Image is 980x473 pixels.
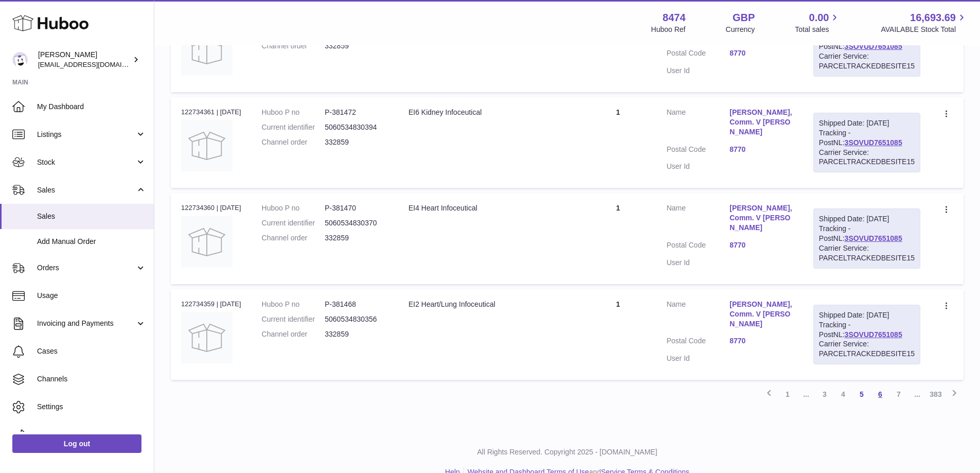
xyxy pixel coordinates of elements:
[845,138,902,147] a: 3SOVUD7651085
[408,108,569,117] div: EI6 Kidney Infoceutical
[325,137,388,147] dd: 332859
[37,157,135,167] span: Stock
[325,314,388,324] dd: 5060534830356
[667,300,730,331] dt: Name
[651,25,686,34] div: Huboo Ref
[325,329,388,339] dd: 332859
[262,218,325,228] dt: Current identifier
[262,329,325,339] dt: Channel order
[926,385,945,404] a: 383
[667,108,730,139] dt: Name
[325,233,388,243] dd: 332859
[262,203,325,213] dt: Huboo P no
[580,193,656,284] td: 1
[667,336,730,348] dt: Postal Code
[163,447,972,457] p: All Rights Reserved. Copyright 2025 - [DOMAIN_NAME]
[262,41,325,51] dt: Channel order
[181,300,241,309] div: 122734359 | [DATE]
[819,339,915,359] div: Carrier Service: PARCELTRACKEDBESITE15
[580,289,656,380] td: 1
[325,203,388,213] dd: P-381470
[37,291,146,301] span: Usage
[37,319,135,328] span: Invoicing and Payments
[813,208,920,268] div: Tracking - PostNL:
[729,203,793,233] a: [PERSON_NAME], Comm. V [PERSON_NAME]
[181,108,241,117] div: 122734361 | [DATE]
[667,354,730,363] dt: User Id
[325,300,388,309] dd: P-381468
[37,402,146,412] span: Settings
[667,258,730,268] dt: User Id
[729,48,793,58] a: 8770
[809,11,829,25] span: 0.00
[663,11,686,25] strong: 8474
[12,434,141,453] a: Log out
[262,108,325,117] dt: Huboo P no
[729,108,793,137] a: [PERSON_NAME], Comm. V [PERSON_NAME]
[325,41,388,51] dd: 332859
[37,212,146,221] span: Sales
[667,203,730,235] dt: Name
[667,145,730,157] dt: Postal Code
[819,310,915,320] div: Shipped Date: [DATE]
[729,300,793,329] a: [PERSON_NAME], Comm. V [PERSON_NAME]
[37,263,135,273] span: Orders
[778,385,797,404] a: 1
[667,162,730,171] dt: User Id
[325,122,388,132] dd: 5060534830394
[813,113,920,172] div: Tracking - PostNL:
[580,97,656,188] td: 1
[797,385,815,404] span: ...
[262,314,325,324] dt: Current identifier
[819,118,915,128] div: Shipped Date: [DATE]
[37,185,135,195] span: Sales
[667,66,730,76] dt: User Id
[729,240,793,250] a: 8770
[819,243,915,263] div: Carrier Service: PARCELTRACKEDBESITE15
[795,25,841,34] span: Total sales
[667,48,730,61] dt: Postal Code
[262,122,325,132] dt: Current identifier
[38,50,131,69] div: [PERSON_NAME]
[181,216,233,268] img: no-photo.jpg
[881,11,968,34] a: 16,693.69 AVAILABLE Stock Total
[408,300,569,309] div: EI2 Heart/Lung Infoceutical
[181,312,233,363] img: no-photo.jpg
[181,120,233,171] img: no-photo.jpg
[37,346,146,356] span: Cases
[815,385,834,404] a: 3
[910,11,956,25] span: 16,693.69
[871,385,889,404] a: 6
[845,330,902,339] a: 3SOVUD7651085
[881,25,968,34] span: AVAILABLE Stock Total
[729,336,793,346] a: 8770
[795,11,841,34] a: 0.00 Total sales
[37,130,135,139] span: Listings
[813,16,920,76] div: Tracking - PostNL:
[37,374,146,384] span: Channels
[262,300,325,309] dt: Huboo P no
[845,42,902,50] a: 3SOVUD7651085
[908,385,926,404] span: ...
[580,1,656,92] td: 1
[37,102,146,112] span: My Dashboard
[813,305,920,364] div: Tracking - PostNL:
[667,240,730,253] dt: Postal Code
[12,52,28,67] img: orders@neshealth.com
[819,148,915,167] div: Carrier Service: PARCELTRACKEDBESITE15
[834,385,852,404] a: 4
[729,145,793,154] a: 8770
[181,24,233,76] img: no-photo.jpg
[262,233,325,243] dt: Channel order
[38,60,151,68] span: [EMAIL_ADDRESS][DOMAIN_NAME]
[819,51,915,71] div: Carrier Service: PARCELTRACKEDBESITE15
[325,108,388,117] dd: P-381472
[845,234,902,242] a: 3SOVUD7651085
[408,203,569,213] div: EI4 Heart Infoceutical
[37,430,146,440] span: Returns
[262,137,325,147] dt: Channel order
[819,214,915,224] div: Shipped Date: [DATE]
[181,203,241,213] div: 122734360 | [DATE]
[733,11,755,25] strong: GBP
[37,237,146,247] span: Add Manual Order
